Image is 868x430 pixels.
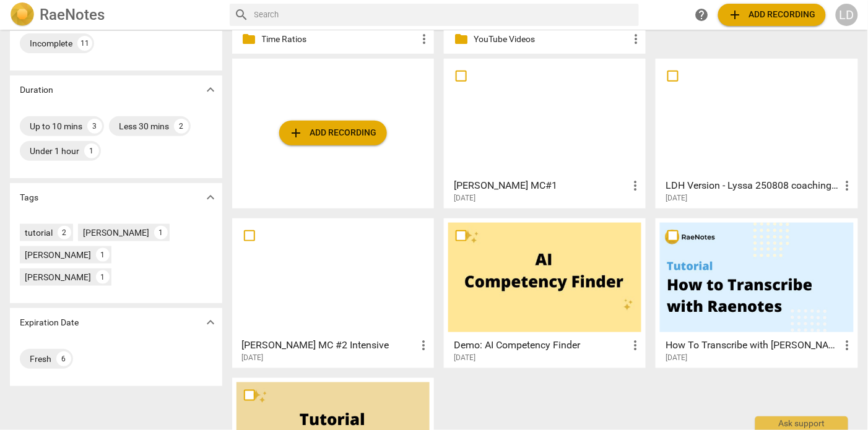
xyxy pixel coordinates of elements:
[201,80,220,99] button: Show more
[154,226,168,239] div: 1
[454,178,628,193] h3: Shelli Lackey MC#1
[235,7,250,22] span: search
[755,416,848,430] div: Ask support
[201,313,220,332] button: Show more
[30,145,79,157] div: Under 1 hour
[666,353,687,363] span: [DATE]
[454,32,469,46] span: folder
[96,270,110,284] div: 1
[25,271,91,283] div: [PERSON_NAME]
[87,119,102,134] div: 3
[262,33,417,46] p: Time Ratios
[454,193,475,204] span: [DATE]
[840,338,855,353] span: more_vert
[628,338,643,353] span: more_vert
[10,2,35,27] img: Logo
[83,226,149,239] div: [PERSON_NAME]
[40,6,105,24] h2: RaeNotes
[20,84,53,97] p: Duration
[695,7,710,22] span: help
[25,226,53,239] div: tutorial
[84,144,99,158] div: 1
[691,4,713,26] a: Help
[242,353,264,363] span: [DATE]
[628,178,643,193] span: more_vert
[454,338,628,353] h3: Demo: AI Competency Finder
[666,338,840,353] h3: How To Transcribe with RaeNotes
[174,119,189,134] div: 2
[289,126,377,140] span: Add recording
[448,63,641,203] a: [PERSON_NAME] MC#1[DATE]
[417,32,432,46] span: more_vert
[660,223,853,363] a: How To Transcribe with [PERSON_NAME][DATE]
[30,353,51,365] div: Fresh
[20,191,38,204] p: Tags
[666,193,687,204] span: [DATE]
[840,178,855,193] span: more_vert
[20,316,79,329] p: Expiration Date
[203,315,218,330] span: expand_more
[203,82,218,97] span: expand_more
[728,7,816,22] span: Add recording
[728,7,743,22] span: add
[242,338,416,353] h3: Angelica MCC MC #2 Intensive
[448,223,641,363] a: Demo: AI Competency Finder[DATE]
[77,36,92,51] div: 11
[666,178,840,193] h3: LDH Version - Lyssa 250808 coaching Marnie (28m 32s)
[289,126,304,140] span: add
[25,249,91,261] div: [PERSON_NAME]
[119,120,169,132] div: Less 30 mins
[416,338,431,353] span: more_vert
[56,351,71,366] div: 6
[836,4,858,26] button: LD
[58,226,71,239] div: 2
[279,121,387,145] button: Upload
[628,32,643,46] span: more_vert
[660,63,853,203] a: LDH Version - Lyssa 250808 coaching [PERSON_NAME] (28m 32s)[DATE]
[201,188,220,207] button: Show more
[203,190,218,205] span: expand_more
[254,5,635,25] input: Search
[96,248,110,262] div: 1
[10,2,220,27] a: LogoRaeNotes
[454,353,475,363] span: [DATE]
[718,4,826,26] button: Upload
[237,223,430,363] a: [PERSON_NAME] MC #2 Intensive[DATE]
[242,32,257,46] span: folder
[30,120,82,132] div: Up to 10 mins
[30,37,72,49] div: Incomplete
[474,33,628,46] p: YouTube Videos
